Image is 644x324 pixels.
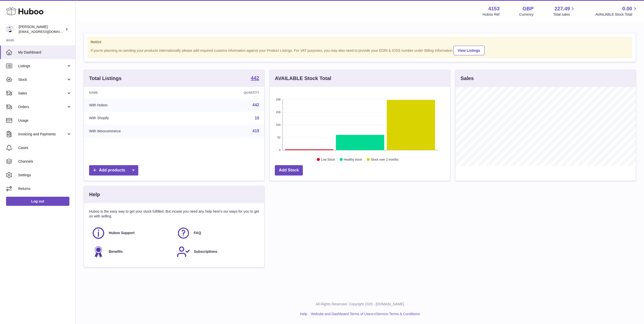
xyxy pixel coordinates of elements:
[84,112,196,125] td: With Shopify
[196,87,264,98] th: Quantity
[276,98,280,101] text: 208
[91,40,629,44] strong: Notice
[251,76,259,81] strong: 442
[18,159,72,164] span: Channels
[19,24,64,34] div: [PERSON_NAME]
[595,12,638,17] span: AVAILABLE Stock Total
[194,249,217,254] span: Subscriptions
[18,173,72,178] span: Settings
[18,77,66,82] span: Stock
[18,50,72,55] span: My Dashboard
[377,312,420,316] a: Service Terms & Conditions
[371,158,398,161] text: Stock over 2 months
[6,26,14,33] img: sales@kasefilters.com
[18,105,66,109] span: Orders
[251,76,259,82] a: 442
[595,5,638,17] a: 0.00 AVAILABLE Stock Total
[252,129,259,133] a: 419
[488,5,500,12] strong: 4153
[18,64,66,68] span: Listings
[109,231,135,235] span: Huboo Support
[84,98,196,112] td: With Huboo
[277,136,280,139] text: 52
[80,302,640,307] p: All Rights Reserved. Copyright 2025 - [DOMAIN_NAME]
[18,132,66,137] span: Invoicing and Payments
[194,231,201,235] span: FAQ
[553,12,576,17] span: Total sales
[84,87,196,98] th: Name
[483,12,500,17] div: Huboo Ref
[279,148,280,152] text: 0
[18,145,72,150] span: Cases
[553,5,576,17] a: 227.49 Total sales
[89,209,259,219] p: Huboo is the easy way to get your stock fulfilled. But incase you need any help here's our ways f...
[18,91,66,96] span: Sales
[276,111,280,114] text: 156
[6,197,69,206] a: Log out
[519,12,534,17] div: Currency
[453,46,485,55] a: View Listings
[177,245,257,259] a: Subscriptions
[321,158,335,161] text: Low Stock
[255,116,259,120] a: 10
[89,165,138,176] a: Add products
[177,226,257,240] a: FAQ
[18,118,72,123] span: Usage
[91,45,629,55] div: If you're planning on sending your products internationally please add required customs informati...
[622,5,632,12] span: 0.00
[275,165,303,176] a: Add Stock
[300,312,307,316] a: Help
[92,226,172,240] a: Huboo Support
[84,124,196,138] td: With Woocommerce
[109,249,123,254] span: Benefits
[311,312,370,316] a: Website and Dashboard Terms of Use
[309,312,420,316] li: and
[276,123,280,126] text: 104
[252,103,259,107] a: 442
[523,5,533,12] strong: GBP
[92,245,172,259] a: Benefits
[461,75,474,82] h3: Sales
[18,186,72,191] span: Returns
[89,75,122,82] h3: Total Listings
[275,75,331,82] h3: AVAILABLE Stock Total
[554,5,570,12] span: 227.49
[89,191,100,198] h3: Help
[19,30,74,34] span: [EMAIL_ADDRESS][DOMAIN_NAME]
[344,158,362,161] text: Healthy stock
